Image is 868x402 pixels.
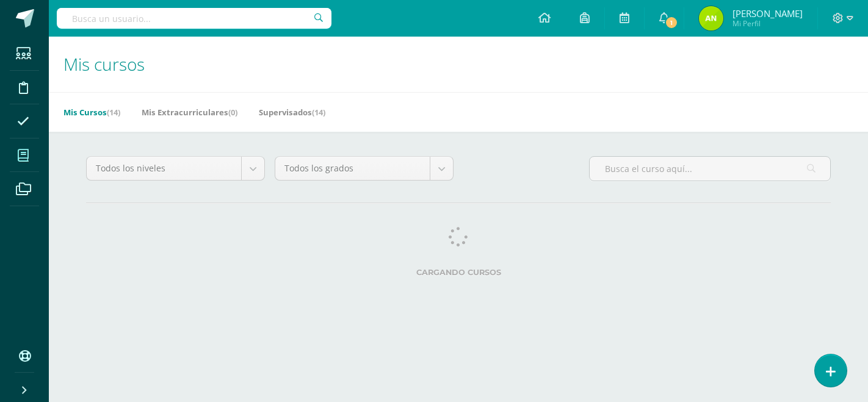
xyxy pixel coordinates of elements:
[275,157,453,180] a: Todos los grados
[259,102,325,122] a: Supervisados(14)
[228,107,237,118] span: (0)
[664,16,678,29] span: 1
[86,268,831,277] label: Cargando cursos
[284,157,421,180] span: Todos los grados
[590,157,830,181] input: Busca el curso aquí...
[699,6,723,31] img: 0e30a1b9d0f936b016857a7067cac0ae.png
[87,157,264,180] a: Todos los niveles
[732,18,803,29] span: Mi Perfil
[63,52,145,76] span: Mis cursos
[96,157,232,180] span: Todos los niveles
[312,107,325,118] span: (14)
[57,8,331,29] input: Busca un usuario...
[107,107,120,118] span: (14)
[732,7,803,20] span: [PERSON_NAME]
[63,102,120,122] a: Mis Cursos(14)
[142,102,237,122] a: Mis Extracurriculares(0)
